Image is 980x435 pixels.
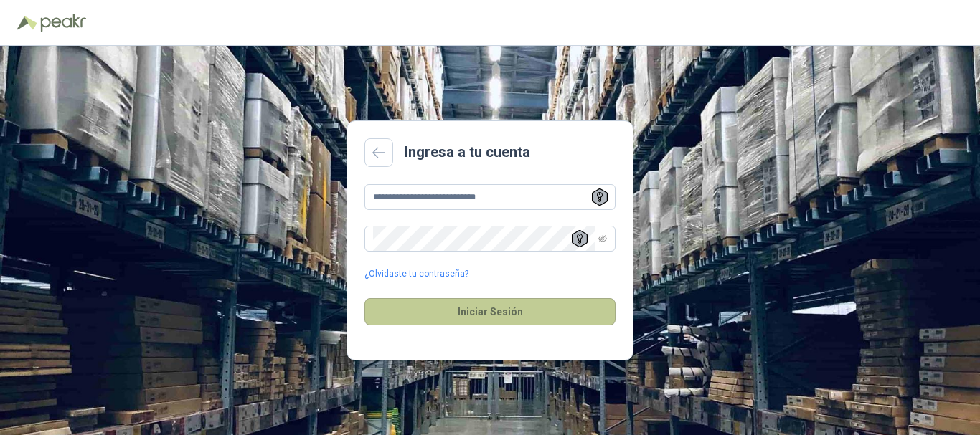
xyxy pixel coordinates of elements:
img: Peakr [40,14,86,32]
span: eye-invisible [598,234,607,243]
button: Iniciar Sesión [364,298,616,325]
h2: Ingresa a tu cuenta [405,141,530,163]
a: ¿Olvidaste tu contraseña? [364,267,468,281]
img: Logo [17,16,37,30]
